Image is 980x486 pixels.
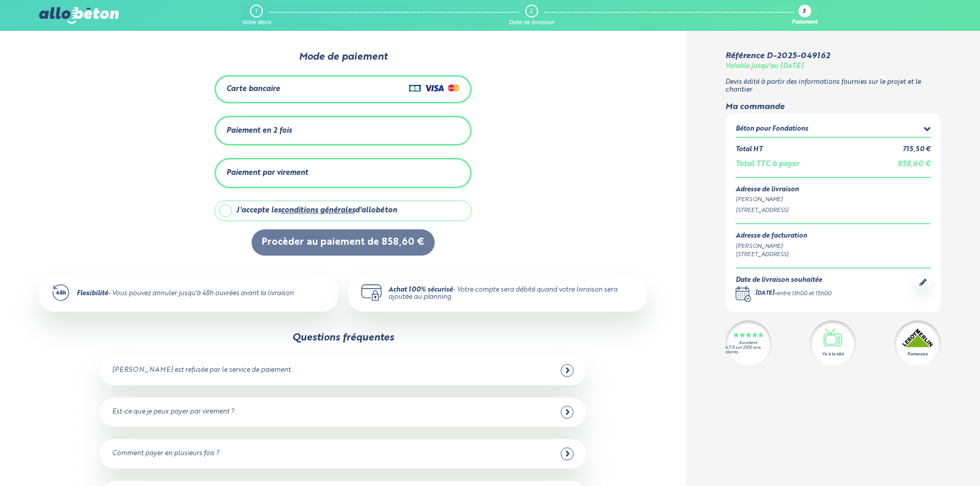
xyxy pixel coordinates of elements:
a: 1 Votre devis [242,5,271,26]
div: Paiement par virement [226,169,308,177]
div: - Vous pouvez annuler jusqu'à 48h ouvrées avant la livraison [77,290,294,298]
div: Adresse de livraison [736,186,931,194]
div: [STREET_ADDRESS] [736,206,931,215]
div: Questions fréquentes [292,332,394,344]
div: Mode de paiement [161,51,525,63]
div: Votre devis [242,20,271,26]
p: Devis édité à partir des informations fournies sur le projet et le chantier [725,79,941,94]
div: Total HT [736,146,762,154]
div: Ma commande [725,102,941,112]
div: Paiement [792,20,817,26]
div: Excellent [739,341,757,346]
strong: Flexibilité [77,290,108,297]
div: Vu à la télé [822,351,844,357]
strong: Achat 100% sécurisé [388,286,453,293]
span: 858,60 € [898,160,931,168]
div: Partenaire [907,351,928,357]
div: [PERSON_NAME] [736,195,931,204]
div: Est-ce que je peux payer par virement ? [112,408,234,416]
div: Paiement en 2 fois [226,127,292,135]
div: Adresse de facturation [736,232,807,240]
div: 2 [529,8,532,15]
div: entre 13h00 et 15h00 [776,290,831,298]
div: - Votre compte sera débité quand votre livraison sera ajoutée au planning [388,286,634,301]
div: 715,50 € [903,146,931,154]
div: [STREET_ADDRESS] [736,250,807,259]
div: J'accepte les d'allobéton [236,206,397,215]
img: allobéton [39,7,118,24]
div: - [755,290,831,298]
div: Date de livraison [509,20,555,26]
div: Référence D-2025-049162 [725,51,830,61]
img: Cartes de crédit [409,82,460,94]
a: 2 Date de livraison [509,5,555,26]
div: Date de livraison souhaitée [736,277,831,284]
div: Valable jusqu'au [DATE] [725,63,804,70]
iframe: Help widget launcher [888,446,969,475]
div: 3 [803,9,806,15]
div: [DATE] [755,290,774,298]
a: conditions générales [281,207,355,214]
div: 1 [255,8,257,15]
a: 3 Paiement [792,5,817,26]
div: [PERSON_NAME] est refusée par le service de paiement. [112,367,292,374]
div: Béton pour Fondations [736,125,808,133]
button: Procèder au paiement de 858,60 € [252,229,435,256]
div: Comment payer en plusieurs fois ? [112,450,219,458]
div: Total TTC à payer [736,160,799,169]
div: 4.7/5 sur 2300 avis clients [725,346,772,355]
div: [PERSON_NAME] [736,242,807,251]
summary: Béton pour Fondations [736,124,931,137]
div: Carte bancaire [226,85,280,94]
